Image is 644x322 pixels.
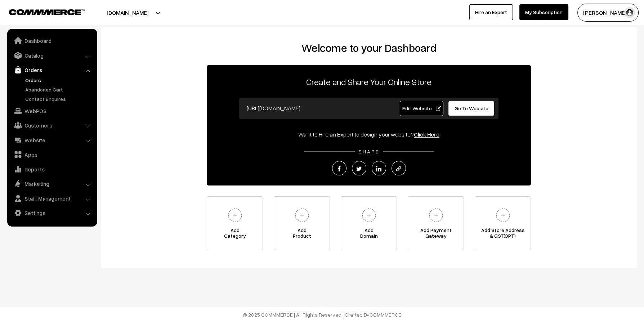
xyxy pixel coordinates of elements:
[408,227,464,242] span: Add Payment Gateway
[448,101,495,116] a: Go To Website
[9,206,95,219] a: Settings
[9,134,95,147] a: Website
[9,119,95,132] a: Customers
[359,205,379,225] img: plus.svg
[207,75,531,88] p: Create and Share Your Online Store
[9,192,95,205] a: Staff Management
[355,148,383,155] span: SHARE
[207,196,263,250] a: AddCategory
[624,7,635,18] img: user
[469,4,513,20] a: Hire an Expert
[426,205,446,225] img: plus.svg
[108,41,630,54] h2: Welcome to your Dashboard
[9,163,95,176] a: Reports
[9,148,95,161] a: Apps
[475,196,531,250] a: Add Store Address& GST(OPT)
[9,63,95,76] a: Orders
[274,227,330,242] span: Add Product
[519,4,568,20] a: My Subscription
[207,227,263,242] span: Add Category
[475,227,531,242] span: Add Store Address & GST(OPT)
[9,34,95,47] a: Dashboard
[341,227,397,242] span: Add Domain
[370,312,401,318] a: COMMMERCE
[207,130,531,139] div: Want to Hire an Expert to design your website?
[9,49,95,62] a: Catalog
[9,104,95,117] a: WebPOS
[400,101,444,116] a: Edit Website
[9,177,95,190] a: Marketing
[9,9,85,15] img: COMMMERCE
[408,196,464,250] a: Add PaymentGateway
[577,4,639,22] button: [PERSON_NAME]…
[341,196,397,250] a: AddDomain
[493,205,513,225] img: plus.svg
[455,105,488,111] span: Go To Website
[9,7,72,16] a: COMMMERCE
[402,105,441,111] span: Edit Website
[414,131,439,138] a: Click Here
[23,86,95,93] a: Abandoned Cart
[23,76,95,84] a: Orders
[292,205,312,225] img: plus.svg
[81,4,174,22] button: [DOMAIN_NAME]
[274,196,330,250] a: AddProduct
[23,95,95,103] a: Contact Enquires
[225,205,245,225] img: plus.svg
